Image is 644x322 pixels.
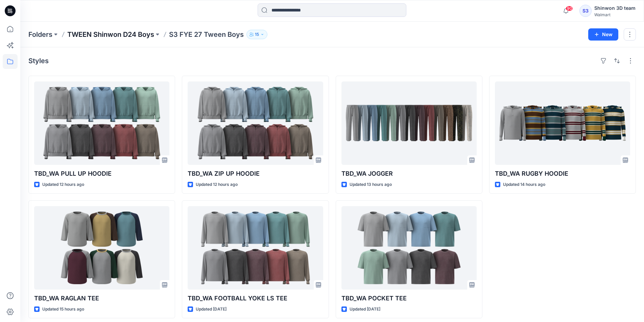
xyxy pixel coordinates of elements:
div: Walmart [594,12,636,17]
p: TBD_WA PULL UP HOODIE [34,169,169,178]
p: TBD_WA ZIP UP HOODIE [188,169,323,178]
p: Updated 12 hours ago [196,181,238,188]
p: TBD_WA JOGGER [341,169,477,178]
p: TBD_WA RUGBY HOODIE [495,169,630,178]
p: Updated [DATE] [196,306,226,313]
a: Folders [28,30,52,39]
a: TBD_WA PULL UP HOODIE [34,81,169,165]
a: TBD_WA FOOTBALL YOKE LS TEE [188,206,323,290]
a: TBD_WA RAGLAN TEE [34,206,169,290]
a: TBD_WA POCKET TEE [341,206,477,290]
p: Updated 15 hours ago [42,306,84,313]
p: Updated 14 hours ago [503,181,545,188]
a: TBD_WA RUGBY HOODIE [495,81,630,165]
button: 15 [246,30,267,39]
a: TBD_WA JOGGER [341,81,477,165]
div: Shinwon 3D team [594,4,636,12]
p: TBD_WA RAGLAN TEE [34,294,169,303]
p: TBD_WA FOOTBALL YOKE LS TEE [188,294,323,303]
a: TWEEN Shinwon D24 Boys [67,30,154,39]
p: Updated 12 hours ago [42,181,84,188]
h4: Styles [28,57,49,65]
a: TBD_WA ZIP UP HOODIE [188,81,323,165]
p: S3 FYE 27 Tween Boys [169,30,244,39]
div: S3 [579,5,592,17]
p: Updated 13 hours ago [350,181,392,188]
button: New [588,28,618,41]
p: TBD_WA POCKET TEE [341,294,477,303]
span: 90 [566,6,573,11]
p: 15 [255,31,259,38]
p: Updated [DATE] [350,306,380,313]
